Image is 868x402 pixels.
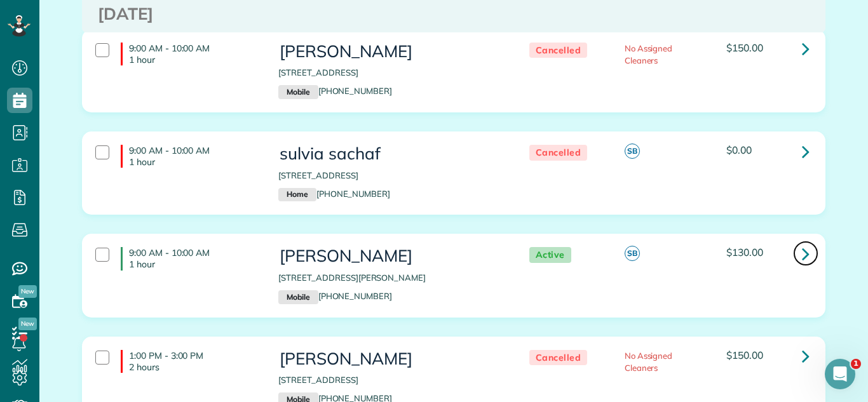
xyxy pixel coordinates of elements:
span: No Assigned Cleaners [625,43,673,65]
span: $150.00 [726,41,763,54]
h3: [PERSON_NAME] [278,350,503,368]
span: Cancelled [529,145,588,161]
a: Mobile[PHONE_NUMBER] [278,291,392,301]
h3: [DATE] [98,5,810,23]
span: Cancelled [529,350,588,366]
iframe: Intercom live chat [825,359,855,389]
span: $0.00 [726,144,752,156]
span: $130.00 [726,246,763,258]
span: Cancelled [529,43,588,58]
a: Mobile[PHONE_NUMBER] [278,86,392,96]
h4: 9:00 AM - 10:00 AM [121,43,259,65]
span: SB [625,144,640,159]
h4: 9:00 AM - 10:00 AM [121,247,259,270]
h4: 1:00 PM - 3:00 PM [121,350,259,373]
small: Mobile [278,85,318,99]
span: Active [529,247,571,263]
a: Home[PHONE_NUMBER] [278,189,390,199]
span: $150.00 [726,349,763,361]
h3: [PERSON_NAME] [278,43,503,61]
p: [STREET_ADDRESS] [278,67,503,79]
span: New [18,285,37,298]
span: 1 [851,359,861,369]
h3: [PERSON_NAME] [278,247,503,265]
p: 1 hour [129,258,259,270]
small: Mobile [278,290,318,304]
span: New [18,318,37,330]
span: No Assigned Cleaners [625,351,673,373]
span: SB [625,246,640,261]
p: 2 hours [129,361,259,373]
h4: 9:00 AM - 10:00 AM [121,145,259,168]
small: Home [278,188,316,202]
h3: sulvia sachaf [278,145,503,163]
p: [STREET_ADDRESS] [278,374,503,386]
p: 1 hour [129,54,259,65]
p: [STREET_ADDRESS][PERSON_NAME] [278,272,503,284]
p: [STREET_ADDRESS] [278,170,503,182]
p: 1 hour [129,156,259,168]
